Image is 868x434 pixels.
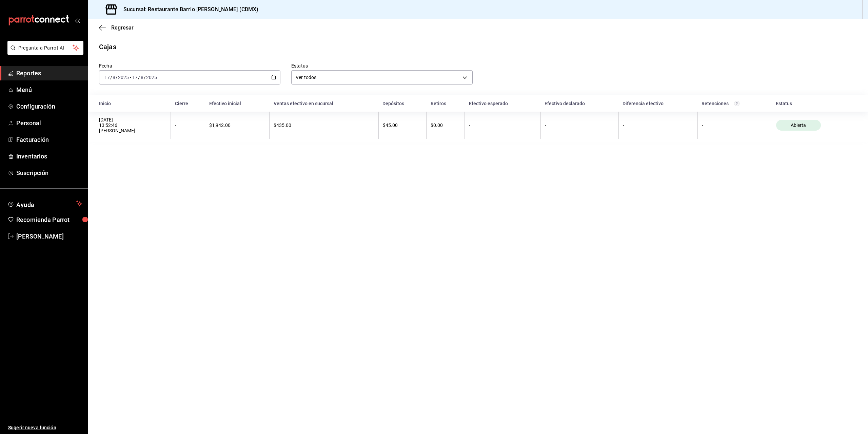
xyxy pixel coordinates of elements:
[16,135,82,144] span: Facturación
[274,101,375,106] div: Ventas efectivo en sucursal
[130,75,131,80] span: -
[8,424,82,431] span: Sugerir nueva función
[16,102,82,111] span: Configuración
[431,101,461,106] div: Retiros
[16,232,82,241] span: [PERSON_NAME]
[16,85,82,94] span: Menú
[16,152,82,161] span: Inventarios
[175,122,201,128] div: -
[144,75,146,80] span: /
[99,24,134,31] button: Regresar
[16,69,82,78] span: Reportes
[5,49,83,56] a: Pregunta a Parrot AI
[16,200,74,208] span: Ayuda
[545,101,614,106] div: Efectivo declarado
[99,117,166,133] div: [DATE] 13:52:46 [PERSON_NAME]
[382,101,422,106] div: Depósitos
[99,63,280,68] label: Fecha
[140,75,144,80] input: --
[623,122,693,128] div: -
[116,75,118,80] span: /
[99,101,167,106] div: Inicio
[7,41,83,55] button: Pregunta a Parrot AI
[75,18,80,23] button: open_drawer_menu
[175,101,201,106] div: Cierre
[383,122,422,128] div: $45.00
[545,122,614,128] div: -
[16,215,82,224] span: Recomienda Parrot
[18,44,73,52] span: Pregunta a Parrot AI
[469,122,536,128] div: -
[431,122,460,128] div: $0.00
[16,168,82,177] span: Suscripción
[209,122,265,128] div: $1,942.00
[291,70,473,84] div: Ver todos
[16,118,82,128] span: Personal
[702,101,768,106] div: Retenciones
[118,5,258,14] h3: Sucursal: Restaurante Barrio [PERSON_NAME] (CDMX)
[776,101,857,106] div: Estatus
[469,101,537,106] div: Efectivo esperado
[209,101,265,106] div: Efectivo inicial
[146,75,157,80] input: ----
[788,122,809,128] span: Abierta
[118,75,129,80] input: ----
[291,63,473,68] label: Estatus
[99,42,116,52] div: Cajas
[702,122,768,128] div: -
[623,101,693,106] div: Diferencia efectivo
[138,75,140,80] span: /
[132,75,138,80] input: --
[734,101,739,106] svg: Total de retenciones de propinas registradas
[112,75,116,80] input: --
[104,75,110,80] input: --
[274,122,374,128] div: $435.00
[110,75,112,80] span: /
[111,24,134,31] span: Regresar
